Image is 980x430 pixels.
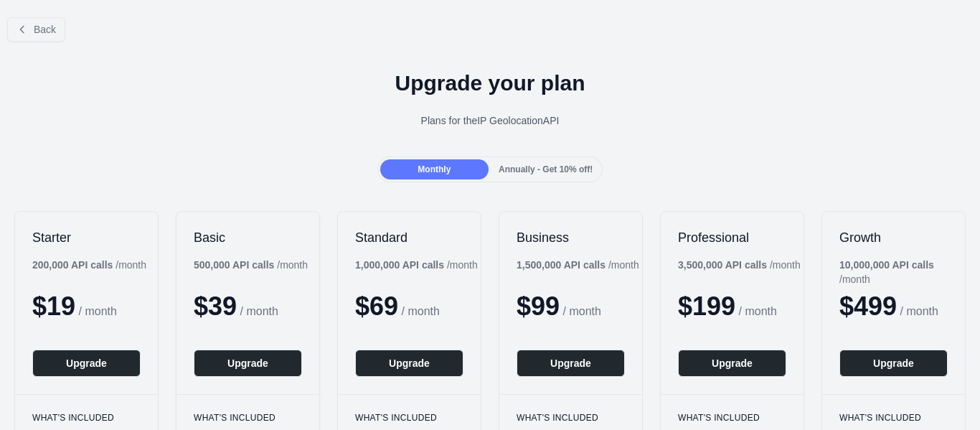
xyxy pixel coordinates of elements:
[355,258,478,272] div: / month
[678,291,735,321] span: $ 199
[355,229,463,246] h2: Standard
[678,258,801,272] div: / month
[517,258,639,272] div: / month
[517,229,625,246] h2: Business
[355,259,444,271] b: 1,000,000 API calls
[839,291,897,321] span: $ 499
[517,291,560,321] span: $ 99
[839,258,965,286] div: / month
[839,259,934,271] b: 10,000,000 API calls
[678,259,767,271] b: 3,500,000 API calls
[839,229,948,246] h2: Growth
[355,291,398,321] span: $ 69
[678,229,786,246] h2: Professional
[517,259,606,271] b: 1,500,000 API calls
